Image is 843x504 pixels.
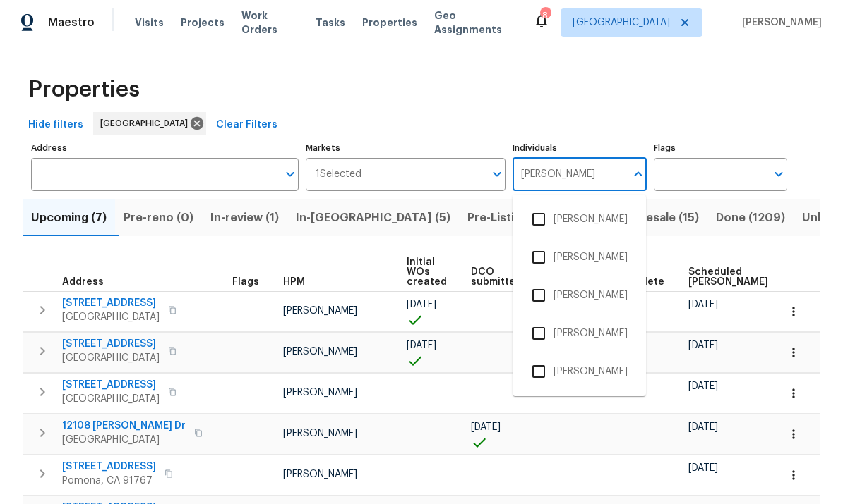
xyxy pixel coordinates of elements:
[283,388,357,398] span: [PERSON_NAME]
[62,433,186,447] span: [GEOGRAPHIC_DATA]
[135,16,164,30] span: Visits
[296,208,450,228] span: In-[GEOGRAPHIC_DATA] (5)
[283,277,305,287] span: HPM
[688,422,718,432] span: [DATE]
[639,208,699,228] span: Resale (15)
[540,8,550,23] div: 8
[48,16,95,30] span: Maestro
[283,347,357,357] span: [PERSON_NAME]
[524,281,635,310] li: [PERSON_NAME]
[28,82,140,97] span: Properties
[716,208,785,228] span: Done (1209)
[62,378,160,392] span: [STREET_ADDRESS]
[573,16,670,30] span: [GEOGRAPHIC_DATA]
[654,144,787,152] label: Flags
[62,337,160,351] span: [STREET_ADDRESS]
[769,164,789,184] button: Open
[62,277,104,287] span: Address
[28,116,83,134] span: Hide filters
[434,8,516,37] span: Geo Assignments
[93,112,206,135] div: [GEOGRAPHIC_DATA]
[306,144,506,152] label: Markets
[181,16,225,30] span: Projects
[31,144,299,152] label: Address
[688,300,718,309] span: [DATE]
[524,319,635,348] li: [PERSON_NAME]
[524,204,635,234] li: [PERSON_NAME]
[62,296,160,310] span: [STREET_ADDRESS]
[407,340,436,350] span: [DATE]
[407,300,436,309] span: [DATE]
[62,474,156,488] span: Pomona, CA 91767
[283,469,357,479] span: [PERSON_NAME]
[628,164,648,184] button: Close
[513,144,646,152] label: Individuals
[513,158,625,191] input: Search ...
[280,164,300,184] button: Open
[62,419,186,433] span: 12108 [PERSON_NAME] Dr
[62,460,156,474] span: [STREET_ADDRESS]
[524,242,635,272] li: [PERSON_NAME]
[31,208,107,228] span: Upcoming (7)
[62,310,160,324] span: [GEOGRAPHIC_DATA]
[467,208,546,228] span: Pre-Listing (3)
[362,16,417,30] span: Properties
[688,463,718,473] span: [DATE]
[407,257,447,287] span: Initial WOs created
[232,277,259,287] span: Flags
[688,340,718,350] span: [DATE]
[524,395,635,424] li: [PERSON_NAME]
[487,164,507,184] button: Open
[688,267,768,287] span: Scheduled [PERSON_NAME]
[210,208,279,228] span: In-review (1)
[316,18,345,27] span: Tasks
[471,422,501,432] span: [DATE]
[210,112,283,138] button: Clear Filters
[23,112,89,138] button: Hide filters
[283,306,357,316] span: [PERSON_NAME]
[736,16,822,30] span: [PERSON_NAME]
[524,357,635,386] li: [PERSON_NAME]
[241,8,299,37] span: Work Orders
[316,168,361,180] span: 1 Selected
[62,351,160,365] span: [GEOGRAPHIC_DATA]
[62,392,160,406] span: [GEOGRAPHIC_DATA]
[100,116,193,130] span: [GEOGRAPHIC_DATA]
[124,208,193,228] span: Pre-reno (0)
[283,429,357,438] span: [PERSON_NAME]
[688,381,718,391] span: [DATE]
[471,267,522,287] span: DCO submitted
[216,116,277,134] span: Clear Filters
